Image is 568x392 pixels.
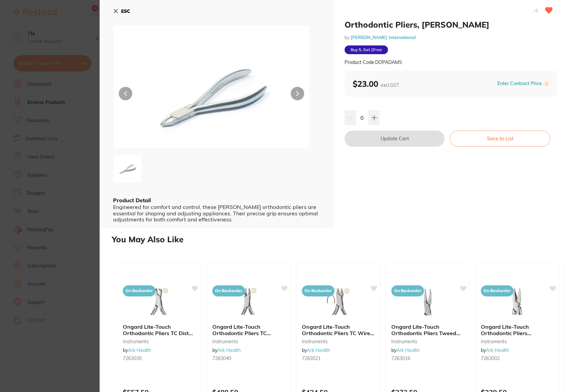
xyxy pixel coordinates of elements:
[345,35,557,40] small: by
[391,347,420,353] span: by
[123,356,196,361] small: 7263035
[212,324,285,336] b: Ongard Lite-Touch Orthodontic Pliers TC Ligature Cutter #13cm
[153,42,271,148] img: YW1zLXBuZw
[345,20,557,30] h2: Orthodontic Pliers, [PERSON_NAME]
[121,8,130,14] b: ESC
[302,285,334,296] span: On Backorder
[391,339,464,344] small: instruments
[495,285,539,318] img: Ongard Lite-Touch Orthodontic Pliers Waldsachs Serrated #16cm
[212,347,241,353] span: by
[123,339,196,344] small: instruments
[481,347,509,353] span: by
[302,347,330,353] span: by
[450,131,550,147] button: Save to List
[115,158,140,179] img: YW1zLXBuZw
[113,5,130,17] button: ESC
[481,324,554,336] b: Ongard Lite-Touch Orthodontic Pliers Waldsachs Serrated #16cm
[345,131,445,147] button: Update Cart
[123,347,151,353] span: by
[345,45,388,54] span: Buy 5, Get 1 Free
[495,80,544,87] button: Enter Contract Price
[406,285,450,318] img: Ongard Lite-Touch Orthodontic Pliers Tweed #14cm
[481,339,554,344] small: instruments
[316,285,360,318] img: Ongard Lite-Touch Orthodontic Pliers TC Wire Bending Adams #12.5cm
[112,235,565,244] h2: You May Also Like
[481,285,513,296] span: On Backorder
[113,197,151,204] b: Product Detail
[345,60,402,65] small: Product Code: DOPADAMS
[123,285,155,296] span: On Backorder
[353,79,399,89] b: $23.00
[123,324,196,336] b: Ongard Lite-Touch Orthodontic Pliers TC Distal End Cutter #12cm
[307,347,330,353] a: Ark Health
[486,347,509,353] a: Ark Health
[351,35,416,40] a: [PERSON_NAME] International
[302,356,375,361] small: 7263021
[137,285,181,318] img: Ongard Lite-Touch Orthodontic Pliers TC Distal End Cutter #12cm
[391,324,464,336] b: Ongard Lite-Touch Orthodontic Pliers Tweed #14cm
[227,285,271,318] img: Ongard Lite-Touch Orthodontic Pliers TC Ligature Cutter #13cm
[391,285,424,296] span: On Backorder
[381,82,399,88] span: excl. GST
[391,356,464,361] small: 7263016
[212,339,285,344] small: instruments
[128,347,151,353] a: Ark Health
[212,356,285,361] small: 7263040
[212,285,245,296] span: On Backorder
[396,347,420,353] a: Ark Health
[113,204,320,222] div: Engineered for comfort and control, these [PERSON_NAME] orthodontic pliers are essential for shap...
[544,81,549,86] label: i
[481,356,554,361] small: 7263002
[302,339,375,344] small: instruments
[302,324,375,336] b: Ongard Lite-Touch Orthodontic Pliers TC Wire Bending Adams #12.5cm
[217,347,241,353] a: Ark Health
